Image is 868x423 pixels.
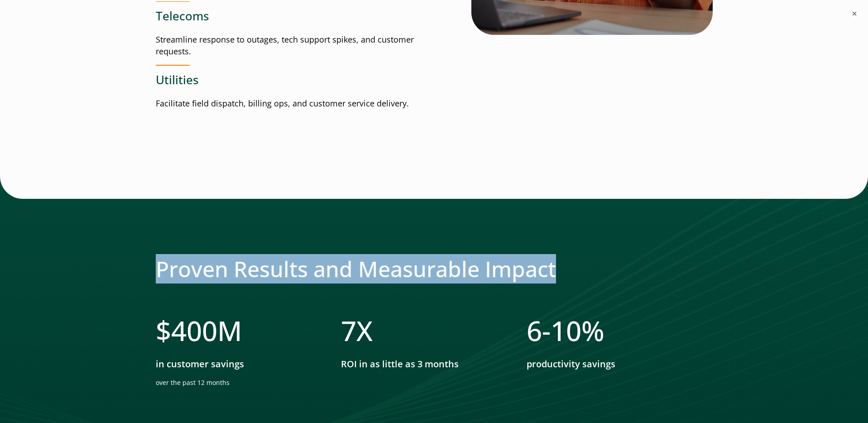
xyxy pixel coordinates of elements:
[356,312,373,349] span: X
[156,98,434,110] p: Facilitate field dispatch, billing ops, and customer service delivery.
[156,256,713,282] h2: Proven Results and Measurable Impact
[341,358,508,371] p: ROI in as little as 3 months
[850,9,859,18] button: ×
[156,34,434,58] p: Streamline response to outages, tech support spikes, and customer requests.
[341,312,356,349] span: 7
[156,378,323,387] p: over the past 12 months
[217,312,242,349] span: M
[551,312,581,349] span: 10
[156,73,434,87] h3: Utilities
[156,312,171,349] span: $
[527,358,694,371] p: productivity savings​
[171,312,217,349] span: 400
[581,312,604,349] span: %
[156,358,323,371] p: in customer savings
[527,312,551,349] span: 6-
